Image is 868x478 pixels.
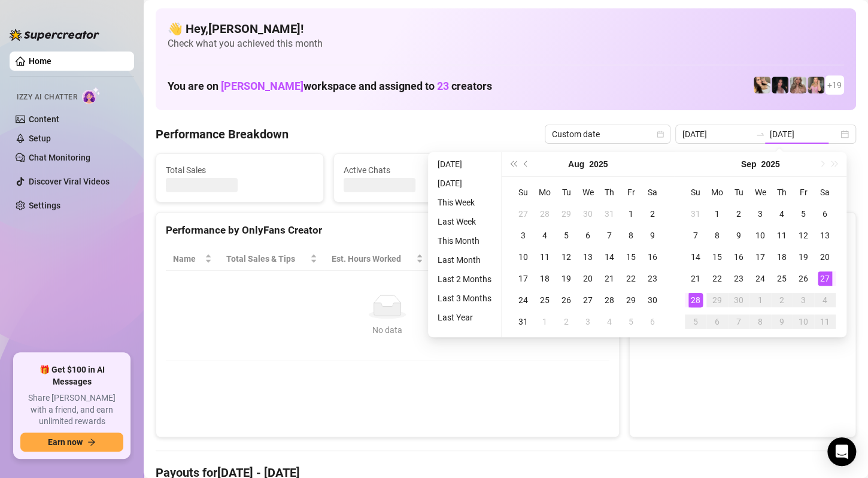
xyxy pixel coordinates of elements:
[808,77,824,93] img: Kenzie (@dmaxkenzfree)
[437,80,449,92] span: 23
[344,164,491,177] span: Active Chats
[156,126,289,143] h4: Performance Breakdown
[755,129,765,139] span: swap-right
[29,201,60,210] a: Settings
[772,77,788,93] img: Baby (@babyyyybellaa)
[29,153,90,162] a: Chat Monitoring
[790,77,806,93] img: Kenzie (@dmaxkenz)
[430,247,511,271] th: Sales / Hour
[20,432,123,452] button: Earn nowarrow-right
[755,129,765,139] span: to
[166,247,219,271] th: Name
[20,364,123,388] span: 🎁 Get $100 in AI Messages
[827,437,856,466] div: Open Intercom Messenger
[82,87,101,104] img: AI Chatter
[511,247,609,271] th: Chat Conversion
[827,78,842,92] span: + 19
[29,134,51,143] a: Setup
[754,77,770,93] img: Avry (@avryjennerfree)
[10,29,99,41] img: logo-BBDzfeDw.svg
[29,114,59,124] a: Content
[20,392,123,428] span: Share [PERSON_NAME] with a friend, and earn unlimited rewards
[682,128,751,141] input: Start date
[29,56,51,66] a: Home
[29,177,110,186] a: Discover Viral Videos
[657,131,664,138] span: calendar
[166,164,314,177] span: Total Sales
[332,252,414,265] div: Est. Hours Worked
[173,252,202,265] span: Name
[221,80,304,92] span: [PERSON_NAME]
[48,437,83,447] span: Earn now
[770,128,838,141] input: End date
[552,125,663,143] span: Custom date
[87,438,96,446] span: arrow-right
[219,247,324,271] th: Total Sales & Tips
[178,323,597,337] div: No data
[438,252,494,265] span: Sales / Hour
[168,20,844,37] h4: 👋 Hey, [PERSON_NAME] !
[226,252,308,265] span: Total Sales & Tips
[521,164,669,177] span: Messages Sent
[17,92,77,103] span: Izzy AI Chatter
[639,222,846,238] div: Sales by OnlyFans Creator
[166,222,609,238] div: Performance by OnlyFans Creator
[518,252,593,265] span: Chat Conversion
[168,80,492,93] h1: You are on workspace and assigned to creators
[168,37,844,50] span: Check what you achieved this month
